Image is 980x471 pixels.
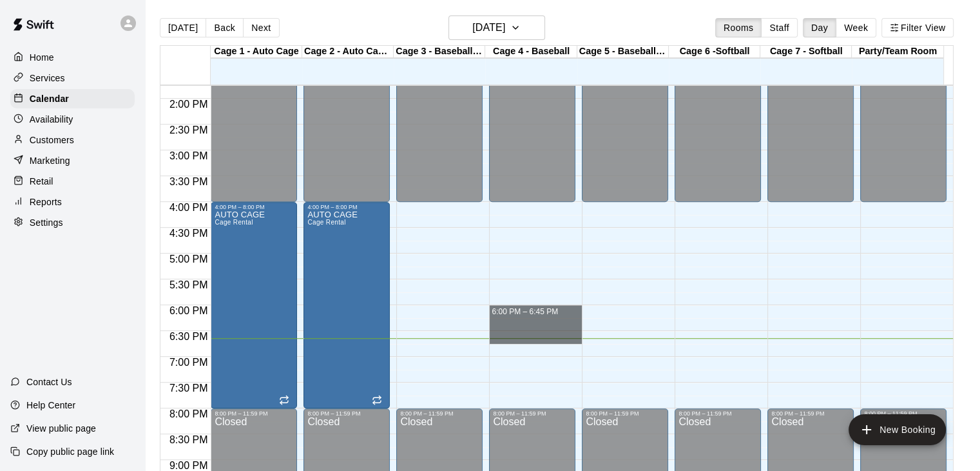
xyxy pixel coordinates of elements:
span: 4:00 PM [166,202,211,213]
p: Settings [30,216,63,229]
button: add [849,414,946,445]
span: 7:00 PM [166,357,211,368]
span: 2:30 PM [166,125,211,135]
a: Retail [10,172,135,191]
p: Home [30,51,54,64]
div: 8:00 PM – 11:59 PM [864,410,943,417]
div: 4:00 PM – 8:00 PM [307,204,386,210]
p: Copy public page link [26,445,114,458]
p: Retail [30,175,53,188]
div: 8:00 PM – 11:59 PM [307,410,386,417]
span: 9:00 PM [166,460,211,471]
span: 5:30 PM [166,279,211,290]
h6: [DATE] [472,19,505,37]
a: Calendar [10,89,135,108]
button: Back [206,18,244,37]
a: Marketing [10,151,135,170]
div: Cage 1 - Auto Cage [211,46,302,58]
span: 8:00 PM [166,408,211,419]
a: Services [10,68,135,88]
span: Cage Rental [307,219,345,226]
span: 4:30 PM [166,228,211,239]
button: Staff [761,18,798,37]
div: 4:00 PM – 8:00 PM [215,204,293,210]
a: Reports [10,192,135,212]
p: Calendar [30,92,69,105]
a: Availability [10,110,135,129]
p: Help Center [26,399,75,412]
span: 6:30 PM [166,331,211,342]
button: Next [243,18,279,37]
span: 6:00 PM [166,305,211,316]
span: Recurring event [372,395,382,405]
span: 7:30 PM [166,383,211,394]
p: View public page [26,422,96,435]
span: 3:30 PM [166,176,211,187]
p: Reports [30,195,62,208]
button: Rooms [715,18,762,37]
div: Cage 6 -Softball [669,46,760,58]
div: Party/Team Room [852,46,943,58]
p: Marketing [30,154,70,167]
button: [DATE] [160,18,206,37]
span: Recurring event [279,395,289,405]
div: Cage 2 - Auto Cage -Hit Trax [302,46,394,58]
div: Cage 5 - Baseball/Softball [577,46,669,58]
span: 3:00 PM [166,150,211,161]
div: 8:00 PM – 11:59 PM [215,410,293,417]
div: 8:00 PM – 11:59 PM [400,410,479,417]
div: 8:00 PM – 11:59 PM [586,410,664,417]
span: 6:00 PM – 6:45 PM [492,307,558,316]
span: 5:00 PM [166,254,211,265]
button: [DATE] [448,15,545,40]
p: Availability [30,113,73,126]
p: Customers [30,134,74,146]
a: Customers [10,130,135,150]
div: 8:00 PM – 11:59 PM [678,410,757,417]
div: Cage 4 - Baseball [485,46,577,58]
span: 2:00 PM [166,99,211,110]
div: Cage 3 - Baseball/Hit Trax [394,46,485,58]
span: Cage Rental [215,219,253,226]
button: Day [803,18,836,37]
p: Services [30,72,65,85]
span: 8:30 PM [166,434,211,445]
div: 4:00 PM – 8:00 PM: AUTO CAGE [303,202,390,408]
a: Home [10,48,135,67]
p: Contact Us [26,376,72,388]
div: Cage 7 - Softball [760,46,852,58]
div: 8:00 PM – 11:59 PM [771,410,850,417]
button: Week [836,18,876,37]
button: Filter View [881,18,954,37]
div: 4:00 PM – 8:00 PM: AUTO CAGE [211,202,297,408]
a: Settings [10,213,135,232]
